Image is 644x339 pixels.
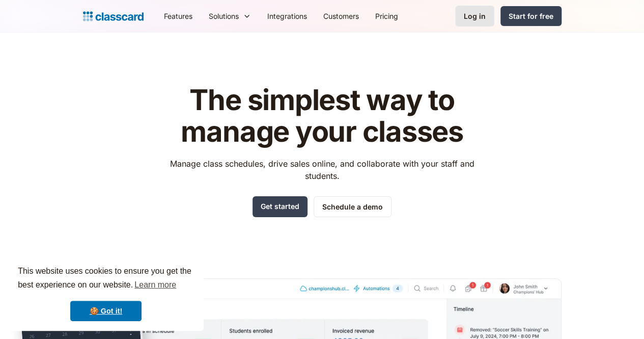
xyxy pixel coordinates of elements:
div: Start for free [509,11,553,21]
a: Get started [253,196,307,217]
div: cookieconsent [8,255,204,331]
a: Features [156,5,201,28]
a: Customers [315,5,367,28]
a: Schedule a demo [314,196,391,217]
a: dismiss cookie message [70,301,142,321]
a: Pricing [367,5,406,28]
h1: The simplest way to manage your classes [160,85,484,147]
div: Solutions [209,11,239,21]
div: Log in [464,11,486,21]
p: Manage class schedules, drive sales online, and collaborate with your staff and students. [160,158,484,182]
a: Logo [83,9,144,23]
a: Start for free [500,6,562,26]
a: Integrations [259,5,315,28]
div: Solutions [201,5,259,28]
span: This website uses cookies to ensure you get the best experience on our website. [18,265,194,293]
a: learn more about cookies [133,277,178,293]
a: Log in [455,6,494,27]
